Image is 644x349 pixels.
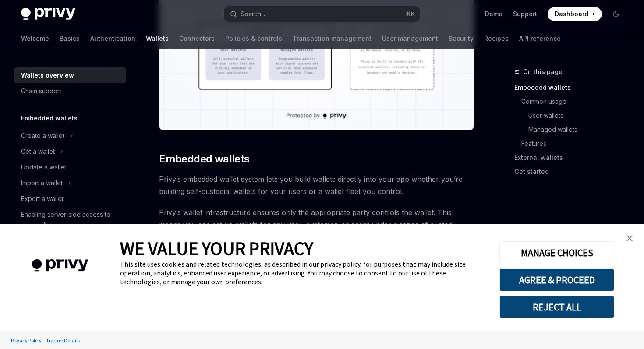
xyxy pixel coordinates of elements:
[514,137,630,151] a: Features
[21,178,63,188] div: Import a wallet
[159,206,474,243] span: Privy’s wallet infrastructure ensures only the appropriate party controls the wallet. This means ...
[225,28,282,49] a: Policies & controls
[499,241,614,264] button: MANAGE CHOICES
[179,28,215,49] a: Connectors
[120,237,313,260] span: WE VALUE YOUR PRIVACY
[21,162,66,173] div: Update a wallet
[513,10,537,18] a: Support
[21,8,75,20] img: dark logo
[146,28,169,49] a: Wallets
[14,67,126,83] a: Wallets overview
[60,28,80,49] a: Basics
[159,152,249,166] span: Embedded wallets
[21,113,78,123] h5: Embedded wallets
[13,247,107,285] img: company logo
[514,123,630,137] a: Managed wallets
[14,175,126,191] button: Toggle Import a wallet section
[14,83,126,99] a: Chain support
[120,260,486,286] div: This site uses cookies and related technologies, as described in our privacy policy, for purposes...
[21,194,64,204] div: Export a wallet
[514,81,630,95] a: Embedded wallets
[499,268,614,291] button: AGREE & PROCEED
[241,9,265,19] div: Search...
[14,207,126,233] a: Enabling server-side access to user wallets
[21,86,61,96] div: Chain support
[626,235,633,241] img: close banner
[449,28,474,49] a: Security
[21,28,49,49] a: Welcome
[14,128,126,144] button: Toggle Create a wallet section
[514,109,630,123] a: User wallets
[21,209,121,230] div: Enabling server-side access to user wallets
[14,159,126,175] a: Update a wallet
[609,7,623,21] button: Toggle dark mode
[44,333,82,348] a: Tracker Details
[621,229,638,247] a: close banner
[484,28,509,49] a: Recipes
[514,95,630,109] a: Common usage
[21,146,55,157] div: Get a wallet
[90,28,135,49] a: Authentication
[159,173,474,197] span: Privy’s embedded wallet system lets you build wallets directly into your app whether you’re build...
[382,28,438,49] a: User management
[548,7,602,21] a: Dashboard
[406,11,415,18] span: ⌘ K
[519,28,561,49] a: API reference
[21,130,64,141] div: Create a wallet
[21,70,74,81] div: Wallets overview
[514,151,630,165] a: External wallets
[224,6,420,22] button: Open search
[9,333,44,348] a: Privacy Policy
[523,67,563,77] span: On this page
[555,10,588,18] span: Dashboard
[293,28,372,49] a: Transaction management
[485,10,502,18] a: Demo
[499,296,614,318] button: REJECT ALL
[14,191,126,207] a: Export a wallet
[514,165,630,179] a: Get started
[14,144,126,159] button: Toggle Get a wallet section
